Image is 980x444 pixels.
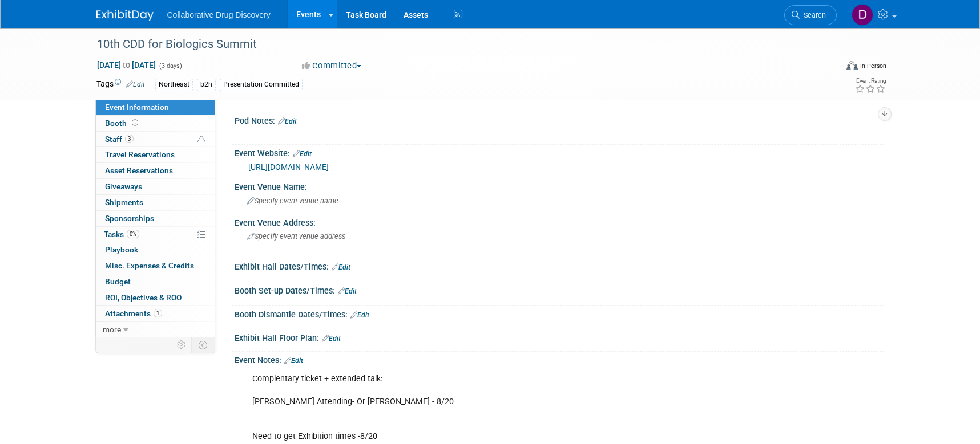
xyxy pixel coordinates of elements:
span: Collaborative Drug Discovery [167,10,271,19]
button: Committed [298,60,366,72]
a: Travel Reservations [96,147,215,162]
div: 10th CDD for Biologics Summit [93,34,820,55]
span: Misc. Expenses & Credits [105,261,194,270]
span: Attachments [105,309,162,318]
span: Tasks [104,230,139,239]
span: Specify event venue address [247,232,345,241]
span: Sponsorships [105,214,154,223]
a: Sponsorships [96,211,215,226]
a: Shipments [96,195,215,210]
a: Event Information [96,100,215,115]
span: Playbook [105,245,138,254]
div: Northeast [155,79,193,91]
span: (3 days) [158,62,182,70]
img: Format-Inperson.png [846,61,858,70]
a: Edit [350,311,369,319]
span: Potential Scheduling Conflict -- at least one attendee is tagged in another overlapping event. [197,135,205,145]
span: more [103,325,121,334]
span: Booth [105,119,140,128]
td: Personalize Event Tab Strip [172,337,192,352]
div: Event Rating [855,78,886,84]
span: [DATE] [DATE] [96,60,156,70]
a: more [96,322,215,337]
span: Staff [105,135,134,144]
a: Edit [338,287,357,295]
td: Tags [96,78,145,91]
a: Edit [126,80,145,88]
span: Shipments [105,198,143,207]
div: Booth Set-up Dates/Times: [235,282,884,297]
div: Exhibit Hall Floor Plan: [235,329,884,344]
td: Toggle Event Tabs [191,337,215,352]
a: Booth [96,116,215,131]
a: Edit [284,357,303,365]
div: Exhibit Hall Dates/Times: [235,258,884,273]
span: Travel Reservations [105,150,175,159]
a: Giveaways [96,179,215,194]
span: 0% [127,230,139,238]
div: Event Venue Name: [235,178,884,193]
span: ROI, Objectives & ROO [105,293,182,302]
a: Misc. Expenses & Credits [96,258,215,274]
div: Event Notes: [235,352,884,366]
span: Booth not reserved yet [130,119,140,127]
div: Presentation Committed [220,79,303,91]
span: Budget [105,277,131,286]
a: Budget [96,274,215,290]
span: Event Information [105,103,169,112]
div: Booth Dismantle Dates/Times: [235,306,884,321]
a: Edit [278,117,297,125]
div: Pod Notes: [235,112,884,127]
a: Search [784,5,837,25]
img: ExhibitDay [96,10,154,21]
img: Daniel Castro [852,4,873,26]
span: Asset Reservations [105,166,173,175]
a: Edit [322,335,341,343]
a: Tasks0% [96,227,215,242]
div: b2h [197,79,216,91]
a: Attachments1 [96,306,215,321]
a: [URL][DOMAIN_NAME] [248,162,329,172]
div: Event Website: [235,145,884,160]
div: In-Person [860,62,886,70]
a: ROI, Objectives & ROO [96,290,215,305]
span: 1 [154,309,162,317]
a: Asset Reservations [96,163,215,178]
span: Specify event venue name [247,197,338,205]
span: Search [800,11,826,19]
a: Staff3 [96,132,215,147]
span: Giveaways [105,182,142,191]
span: to [121,60,132,70]
span: 3 [125,135,134,143]
div: Event Format [769,59,887,76]
div: Event Venue Address: [235,214,884,229]
a: Playbook [96,242,215,258]
a: Edit [332,263,350,271]
a: Edit [293,150,312,158]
